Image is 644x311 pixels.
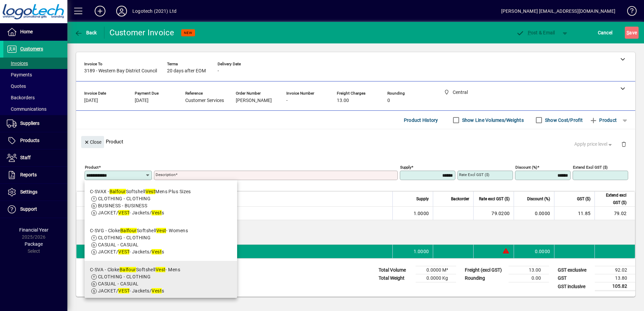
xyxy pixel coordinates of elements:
[7,106,46,112] span: Communications
[515,165,537,170] mat-label: Discount (%)
[626,27,637,38] span: ave
[461,117,524,124] label: Show Line Volumes/Weights
[594,207,635,220] td: 79.02
[595,266,635,274] td: 92.02
[20,120,39,126] span: Suppliers
[416,195,429,203] span: Supply
[401,114,441,126] button: Product History
[98,203,147,208] span: BUSINESS - BUSINESS
[573,165,608,170] mat-label: Extend excl GST ($)
[120,228,137,233] em: Balfour
[375,266,416,274] td: Total Volume
[598,27,613,38] span: Cancel
[152,288,162,293] em: Vest
[478,210,510,217] div: 79.0200
[461,274,509,282] td: Rounding
[3,103,67,115] a: Communications
[120,267,136,272] em: Balfour
[514,207,554,220] td: 0.0000
[98,288,164,293] span: JACKET/ - Jackets/ s
[185,98,224,103] span: Customer Services
[19,227,49,233] span: Financial Year
[544,117,583,124] label: Show Cost/Profit
[98,210,164,215] span: JACKET/ - Jackets/ s
[527,195,550,203] span: Discount (%)
[577,195,590,203] span: GST ($)
[459,172,489,177] mat-label: Rate excl GST ($)
[84,68,157,74] span: 3189 - Western Bay District Council
[404,115,438,126] span: Product History
[509,266,549,274] td: 13.00
[167,68,206,74] span: 20 days after EOM
[85,183,237,222] mat-option: C-SVAX - Balfour Softshell Vest Mens Plus Sizes
[20,189,37,195] span: Settings
[74,30,97,35] span: Back
[90,266,180,273] div: C-SVA - Cloke Softshell - Mens
[152,249,162,254] em: Vest
[20,138,39,143] span: Products
[73,27,99,39] button: Back
[146,189,156,194] em: Vest
[554,266,595,274] td: GST exclusive
[89,5,111,17] button: Add
[90,188,191,195] div: C-SVAX - Softshell Mens Plus Sizes
[596,27,614,39] button: Cancel
[76,129,635,154] div: Product
[572,138,616,150] button: Apply price level
[98,242,139,247] span: CASUAL - CASUAL
[3,132,67,149] a: Products
[109,27,174,38] div: Customer Invoice
[118,288,129,293] em: VEST
[3,201,67,218] a: Support
[20,29,33,34] span: Home
[98,281,139,286] span: CASUAL - CASUAL
[184,31,192,35] span: NEW
[3,69,67,80] a: Payments
[416,266,456,274] td: 0.0000 M³
[84,98,98,103] span: [DATE]
[20,155,31,160] span: Staff
[118,249,129,254] em: VEST
[626,30,629,35] span: S
[414,248,429,255] span: 1.0000
[3,115,67,132] a: Suppliers
[554,207,594,220] td: 11.85
[111,5,132,17] button: Profile
[98,196,151,201] span: CLOTHING - CLOTHING
[574,141,613,148] span: Apply price level
[616,136,632,152] button: Delete
[156,172,175,177] mat-label: Description
[98,235,151,240] span: CLOTHING - CLOTHING
[516,30,555,35] span: ost & Email
[528,30,531,35] span: P
[7,72,32,77] span: Payments
[85,261,237,300] mat-option: C-SVA - Cloke Balfour Softshell Vest - Mens
[98,220,635,244] div: BLACK 1 X SIZE M
[156,228,166,233] em: Vest
[400,165,411,170] mat-label: Supply
[625,27,639,39] button: Save
[514,245,554,258] td: 0.0000
[85,222,237,261] mat-option: C-SVG - Cloke Balfour Softshell Vest - Womens
[20,46,43,51] span: Customers
[218,68,219,74] span: -
[337,98,349,103] span: 13.00
[109,189,126,194] em: Balfour
[3,167,67,183] a: Reports
[414,210,429,217] span: 1.0000
[595,274,635,282] td: 13.80
[85,165,99,170] mat-label: Product
[118,210,129,215] em: VEST
[81,136,104,148] button: Close
[79,139,106,145] app-page-header-button: Close
[3,184,67,201] a: Settings
[554,282,595,291] td: GST inclusive
[7,83,26,89] span: Quotes
[7,95,35,100] span: Backorders
[3,149,67,166] a: Staff
[554,274,595,282] td: GST
[622,1,636,23] a: Knowledge Base
[152,210,162,215] em: Vest
[595,282,635,291] td: 105.82
[98,249,164,254] span: JACKET/ - Jackets/ s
